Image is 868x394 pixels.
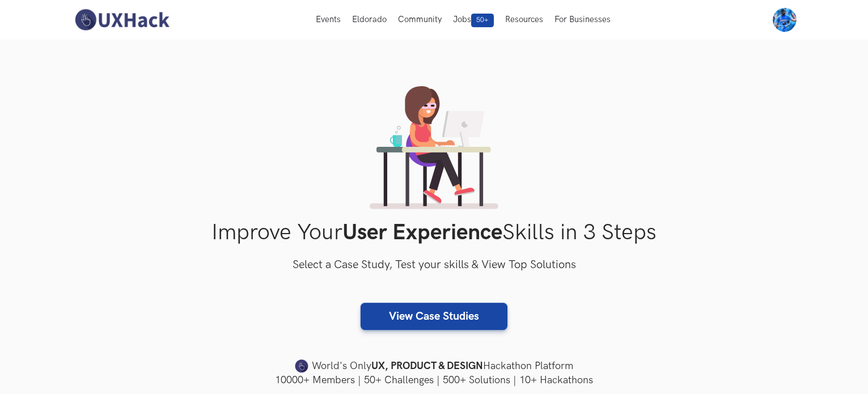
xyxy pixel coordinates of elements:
h3: Select a Case Study, Test your skills & View Top Solutions [71,256,797,274]
img: uxhack-favicon-image.png [295,359,308,374]
h4: 10000+ Members | 50+ Challenges | 500+ Solutions | 10+ Hackathons [71,373,797,387]
a: View Case Studies [361,303,507,330]
img: UXHack-logo.png [71,8,172,32]
strong: UX, PRODUCT & DESIGN [371,358,483,374]
img: Your profile pic [773,8,797,32]
h1: Improve Your Skills in 3 Steps [71,219,797,246]
h4: World's Only Hackathon Platform [71,358,797,374]
img: lady working on laptop [370,86,498,209]
span: 50+ [471,14,494,27]
strong: User Experience [342,219,502,246]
